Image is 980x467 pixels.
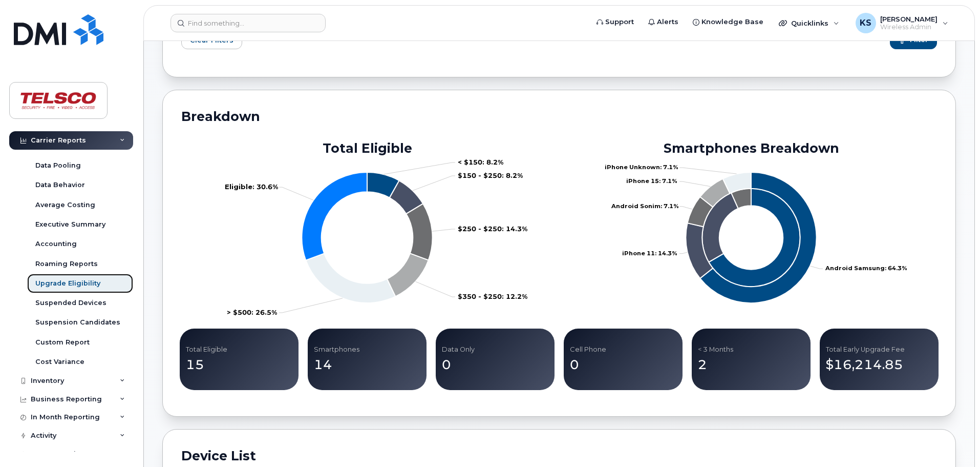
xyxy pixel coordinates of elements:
p: 0 [570,356,676,374]
tspan: $350 - $250: 12.2% [458,292,527,300]
span: KS [860,17,871,29]
span: Knowledge Base [701,17,763,27]
tspan: iPhone 15: 7.1% [626,178,677,185]
input: Find something... [171,14,326,32]
g: Chart [605,164,907,303]
tspan: Android Sonim: 7.1% [611,202,679,210]
tspan: iPhone Unknown: 7.1% [605,164,678,171]
p: Total Early Upgrade Fee [826,345,932,354]
div: Kurt Shelley [848,13,955,33]
p: < 3 Months [698,345,804,354]
g: Series [605,164,907,303]
h2: Breakdown [181,109,937,132]
span: Alerts [657,17,678,27]
a: Knowledge Base [686,12,771,32]
p: 0 [442,356,548,374]
span: Wireless Admin [880,23,938,31]
tspan: iPhone 11: 14.3% [622,250,677,257]
span: [PERSON_NAME] [880,15,938,23]
tspan: > $500: 26.5% [227,308,277,316]
tspan: Android Samsung: 64.3% [825,265,907,272]
tspan: $250 - $250: 14.3% [458,225,527,233]
tspan: Eligible: 30.6% [225,182,278,191]
div: Quicklinks [772,13,846,33]
p: Data Only [442,345,548,354]
h2: Device List [181,448,937,463]
span: Quicklinks [791,19,828,27]
p: Cell Phone [570,345,676,354]
tspan: $150 - $250: 8.2% [458,171,523,179]
p: $16,214.85 [826,356,932,374]
p: Total Eligible [186,345,292,354]
h2: Smartphones Breakdown [564,140,939,156]
tspan: < $150: 8.2% [458,158,503,166]
p: Smartphones [314,345,420,354]
a: Support [589,12,641,32]
a: Alerts [641,12,686,32]
h2: Total Eligible [180,140,555,156]
p: 15 [186,356,292,374]
span: Support [605,17,634,27]
p: 2 [698,356,804,374]
p: 14 [314,356,420,374]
